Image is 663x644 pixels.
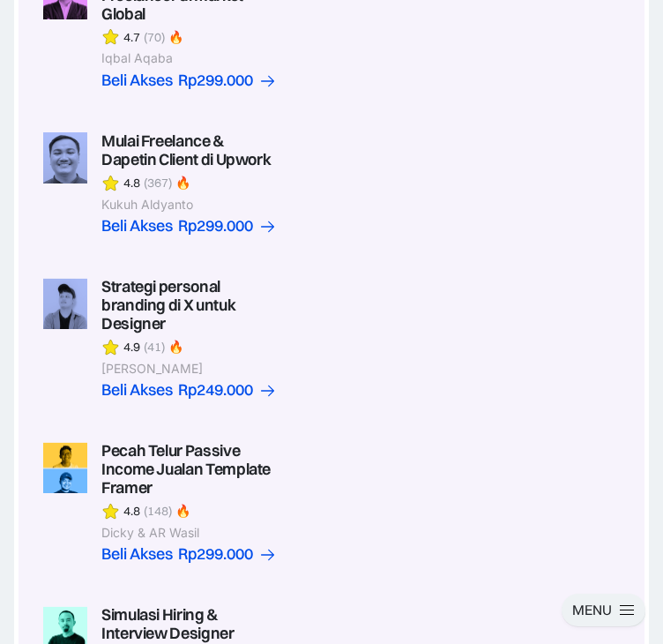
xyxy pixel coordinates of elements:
[101,545,173,564] div: Beli Akses
[101,545,277,564] a: Beli AksesRp299.000
[101,381,277,400] a: Beli AksesRp249.000
[178,71,253,90] div: Rp299.000
[101,217,173,236] div: Beli Akses
[101,71,277,90] a: Beli AksesRp299.000
[178,545,253,564] div: Rp299.000
[178,217,253,236] div: Rp299.000
[101,381,173,400] div: Beli Akses
[101,71,173,90] div: Beli Akses
[572,601,612,619] div: MENU
[101,217,277,236] a: Beli AksesRp299.000
[178,381,253,400] div: Rp249.000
